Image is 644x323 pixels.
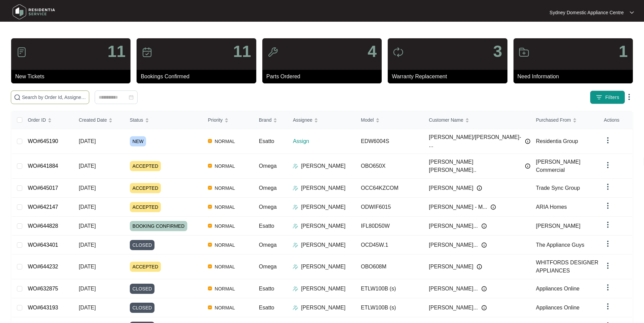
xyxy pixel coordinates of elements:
[293,137,355,145] p: Assign
[79,116,107,124] span: Created Date
[429,304,478,312] span: [PERSON_NAME]...
[108,43,125,60] p: 11
[301,285,345,293] p: [PERSON_NAME]
[259,163,277,169] span: Omega
[208,305,212,309] img: Vercel Logo
[519,47,529,58] img: icon
[212,184,238,192] span: NORMAL
[596,94,602,101] img: filter icon
[212,241,238,249] span: NORMAL
[79,242,96,248] span: [DATE]
[208,224,212,228] img: Vercel Logo
[259,223,274,229] span: Esatto
[429,184,474,192] span: [PERSON_NAME]
[267,47,278,58] img: icon
[625,93,633,101] img: dropdown arrow
[130,221,187,231] span: BOOKING CONFIRMED
[28,242,58,248] a: WO#643401
[361,116,374,124] span: Model
[604,161,612,169] img: dropdown arrow
[536,185,580,191] span: Trade Sync Group
[356,217,424,236] td: IFL80D50W
[525,163,530,169] img: Info icon
[208,205,212,209] img: Vercel Logo
[477,185,482,191] img: Info icon
[392,73,507,81] p: Warranty Replacement
[518,73,633,81] p: Need Information
[28,163,58,169] a: WO#641884
[79,223,96,229] span: [DATE]
[130,202,161,212] span: ACCEPTED
[493,43,502,60] p: 3
[301,263,345,271] p: [PERSON_NAME]
[28,223,58,229] a: WO#644828
[604,240,612,248] img: dropdown arrow
[130,284,155,294] span: CLOSED
[536,260,598,274] span: WHITFORDS DESIGNER APPLIANCES
[424,111,531,129] th: Customer Name
[536,204,567,210] span: ARIA Homes
[10,2,57,22] img: residentia service logo
[590,90,625,104] button: filter iconFilters
[604,202,612,210] img: dropdown arrow
[208,186,212,190] img: Vercel Logo
[536,116,571,124] span: Purchased From
[604,302,612,310] img: dropdown arrow
[536,223,580,229] span: [PERSON_NAME]
[301,241,345,249] p: [PERSON_NAME]
[604,136,612,144] img: dropdown arrow
[212,137,238,145] span: NORMAL
[481,305,487,310] img: Info icon
[293,116,312,124] span: Assignee
[208,264,212,268] img: Vercel Logo
[356,198,424,217] td: ODWIF6015
[259,305,274,310] span: Esatto
[536,138,578,144] span: Residentia Group
[28,185,58,191] a: WO#645017
[429,133,522,149] span: [PERSON_NAME]/[PERSON_NAME]- ...
[212,285,238,293] span: NORMAL
[530,111,598,129] th: Purchased From
[130,136,146,146] span: NEW
[356,236,424,255] td: OCD45W.1
[79,163,96,169] span: [DATE]
[208,164,212,168] img: Vercel Logo
[212,162,238,170] span: NORMAL
[124,111,202,129] th: Status
[212,263,238,271] span: NORMAL
[605,94,619,101] span: Filters
[259,286,274,291] span: Esatto
[630,11,634,14] img: dropdown arrow
[429,203,487,211] span: [PERSON_NAME] - M...
[130,183,161,193] span: ACCEPTED
[429,158,522,174] span: [PERSON_NAME] [PERSON_NAME]..
[130,116,143,124] span: Status
[28,264,58,269] a: WO#644232
[301,162,345,170] p: [PERSON_NAME]
[604,283,612,291] img: dropdown arrow
[141,73,256,81] p: Bookings Confirmed
[429,285,478,293] span: [PERSON_NAME]...
[79,204,96,210] span: [DATE]
[28,286,58,291] a: WO#632875
[79,138,96,144] span: [DATE]
[481,223,487,229] img: Info icon
[293,242,298,248] img: Assigner Icon
[525,139,530,144] img: Info icon
[212,222,238,230] span: NORMAL
[130,303,155,313] span: CLOSED
[619,43,628,60] p: 1
[367,43,377,60] p: 4
[14,94,21,101] img: search-icon
[15,73,130,81] p: New Tickets
[208,286,212,290] img: Vercel Logo
[356,298,424,317] td: ETLW100B (s)
[356,255,424,279] td: OBO608M
[604,221,612,229] img: dropdown arrow
[293,305,298,310] img: Assigner Icon
[259,242,277,248] span: Omega
[212,203,238,211] span: NORMAL
[536,286,579,291] span: Appliances Online
[79,264,96,269] span: [DATE]
[429,116,463,124] span: Customer Name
